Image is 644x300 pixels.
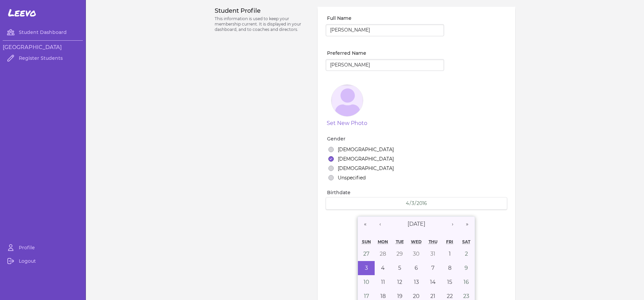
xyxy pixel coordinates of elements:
button: April 6, 2016 [408,261,425,275]
abbr: April 6, 2016 [415,265,418,271]
button: April 12, 2016 [391,275,408,289]
label: [DEMOGRAPHIC_DATA] [338,156,394,162]
span: / [410,200,411,207]
h3: Student Profile [215,7,310,15]
abbr: April 21, 2016 [430,293,435,299]
abbr: April 20, 2016 [413,293,420,299]
abbr: April 8, 2016 [448,265,451,271]
abbr: April 5, 2016 [398,265,401,271]
label: Birthdate [327,189,507,196]
abbr: April 10, 2016 [364,279,369,285]
span: / [415,200,416,207]
button: April 11, 2016 [375,275,391,289]
label: [DEMOGRAPHIC_DATA] [338,146,394,153]
button: ‹ [373,217,387,231]
span: Leevo [8,7,36,19]
label: Full Name [327,15,444,22]
abbr: March 28, 2016 [380,251,386,257]
abbr: April 15, 2016 [447,279,452,285]
a: Register Students [3,51,83,65]
button: Set New Photo [327,119,367,127]
button: April 3, 2016 [358,261,375,275]
label: Gender [327,135,507,142]
button: March 28, 2016 [375,247,391,261]
abbr: April 14, 2016 [430,279,436,285]
abbr: Thursday [429,239,437,244]
abbr: March 27, 2016 [363,251,369,257]
h3: [GEOGRAPHIC_DATA] [3,43,83,51]
button: April 9, 2016 [458,261,475,275]
abbr: April 23, 2016 [463,293,469,299]
abbr: April 22, 2016 [447,293,453,299]
button: « [358,217,373,231]
button: April 8, 2016 [441,261,458,275]
button: April 2, 2016 [458,247,475,261]
abbr: Tuesday [396,239,404,244]
abbr: April 18, 2016 [380,293,386,299]
abbr: April 12, 2016 [397,279,402,285]
input: YYYY [416,200,427,207]
button: » [460,217,475,231]
button: April 1, 2016 [441,247,458,261]
abbr: April 19, 2016 [397,293,402,299]
button: April 13, 2016 [408,275,425,289]
abbr: April 17, 2016 [364,293,369,299]
label: [DEMOGRAPHIC_DATA] [338,165,394,172]
button: March 27, 2016 [358,247,375,261]
input: Richard Button [326,24,444,36]
abbr: Sunday [362,239,371,244]
button: April 10, 2016 [358,275,375,289]
abbr: Friday [446,239,453,244]
abbr: April 4, 2016 [381,265,385,271]
button: April 16, 2016 [458,275,475,289]
abbr: Saturday [462,239,470,244]
label: Preferred Name [327,50,444,56]
button: March 30, 2016 [408,247,425,261]
p: This information is used to keep your membership current. It is displayed in your dashboard, and ... [215,16,310,32]
input: Richard [326,59,444,71]
abbr: April 2, 2016 [465,251,468,257]
abbr: April 1, 2016 [449,251,451,257]
abbr: April 13, 2016 [414,279,419,285]
button: April 4, 2016 [375,261,391,275]
button: March 29, 2016 [391,247,408,261]
button: April 14, 2016 [425,275,441,289]
label: Unspecified [338,174,366,181]
button: March 31, 2016 [425,247,441,261]
button: April 7, 2016 [425,261,441,275]
abbr: Monday [378,239,388,244]
abbr: April 3, 2016 [365,265,368,271]
abbr: March 30, 2016 [413,251,420,257]
abbr: March 29, 2016 [396,251,403,257]
abbr: April 7, 2016 [431,265,434,271]
a: Student Dashboard [3,26,83,39]
input: MM [406,200,410,207]
button: April 15, 2016 [441,275,458,289]
abbr: April 9, 2016 [465,265,468,271]
button: › [445,217,460,231]
abbr: March 31, 2016 [430,251,435,257]
a: Profile [3,241,83,254]
abbr: Wednesday [411,239,422,244]
a: Logout [3,254,83,268]
abbr: April 11, 2016 [381,279,385,285]
abbr: April 16, 2016 [464,279,469,285]
input: DD [411,200,415,207]
button: [DATE] [387,217,445,231]
button: April 5, 2016 [391,261,408,275]
span: [DATE] [408,221,425,227]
